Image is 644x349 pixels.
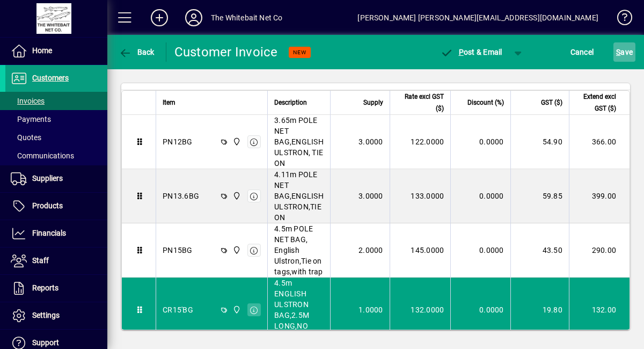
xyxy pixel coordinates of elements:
span: Extend excl GST ($) [576,91,616,114]
button: Post & Email [435,42,508,62]
span: 4.5m ENGLISH ULSTRON BAG,2.5M LONG,NO TRAP [274,278,324,342]
span: Rangiora [230,304,242,316]
span: 2.0000 [358,245,383,256]
div: Customer Invoice [174,43,278,61]
span: Rangiora [230,190,242,202]
a: Communications [5,147,107,165]
a: Financials [5,220,107,247]
span: 1.0000 [358,304,383,315]
div: PN12BG [163,136,193,147]
td: 399.00 [569,169,630,223]
div: 122.0000 [397,136,444,147]
span: Rangiora [230,244,242,256]
td: 43.50 [510,223,569,278]
a: Knowledge Base [609,2,631,37]
span: Item [163,97,175,108]
span: 4.5m POLE NET BAG, English Ulstron,Tie on tags,with trap [274,223,324,277]
div: 133.0000 [397,191,444,201]
span: Payments [11,115,51,123]
button: Add [142,8,177,27]
span: Quotes [11,133,41,142]
td: 0.0000 [450,115,510,169]
div: PN15BG [163,245,193,256]
span: Staff [32,256,49,265]
div: [PERSON_NAME] [PERSON_NAME][EMAIL_ADDRESS][DOMAIN_NAME] [357,9,598,26]
span: Description [274,97,307,108]
span: 3.0000 [358,136,383,147]
td: 132.00 [569,278,630,342]
td: 290.00 [569,223,630,278]
button: Profile [177,8,211,27]
a: Payments [5,110,107,128]
button: Cancel [568,42,597,62]
a: Home [5,38,107,64]
div: The Whitebait Net Co [211,9,283,26]
span: Home [32,46,52,55]
span: P [459,48,464,56]
span: NEW [293,49,306,56]
td: 59.85 [510,169,569,223]
app-page-header-button: Back [107,42,166,62]
span: 4.11m POLE NET BAG,ENGLISH ULSTRON,TIE ON [274,169,324,223]
span: ost & Email [440,48,502,56]
span: Cancel [570,43,594,61]
a: Quotes [5,128,107,147]
span: Discount (%) [467,97,504,108]
a: Staff [5,248,107,274]
div: PN13.6BG [163,191,199,201]
td: 0.0000 [450,223,510,278]
span: GST ($) [541,97,562,108]
span: Back [119,48,155,56]
span: 3.0000 [358,191,383,201]
a: Invoices [5,92,107,110]
span: Communications [11,151,74,160]
td: 0.0000 [450,278,510,342]
span: Suppliers [32,174,63,183]
td: 366.00 [569,115,630,169]
div: CR15'BG [163,304,193,315]
span: Reports [32,283,58,292]
span: Supply [363,97,383,108]
span: Invoices [11,97,45,105]
button: Back [116,42,157,62]
span: Rangiora [230,136,242,148]
span: Support [32,338,59,347]
a: Products [5,193,107,220]
td: 19.80 [510,278,569,342]
span: 3.65m POLE NET BAG,ENGLISH ULSTRON, TIE ON [274,115,324,169]
span: Customers [32,74,69,82]
span: Products [32,201,63,210]
a: Settings [5,302,107,329]
span: ave [616,43,633,61]
div: 132.0000 [397,304,444,315]
button: Save [613,42,635,62]
a: Suppliers [5,165,107,192]
span: Settings [32,311,60,319]
td: 0.0000 [450,169,510,223]
span: Rate excl GST ($) [397,91,444,114]
div: 145.0000 [397,245,444,256]
a: Reports [5,275,107,302]
span: S [616,48,620,56]
span: Financials [32,229,66,237]
td: 54.90 [510,115,569,169]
